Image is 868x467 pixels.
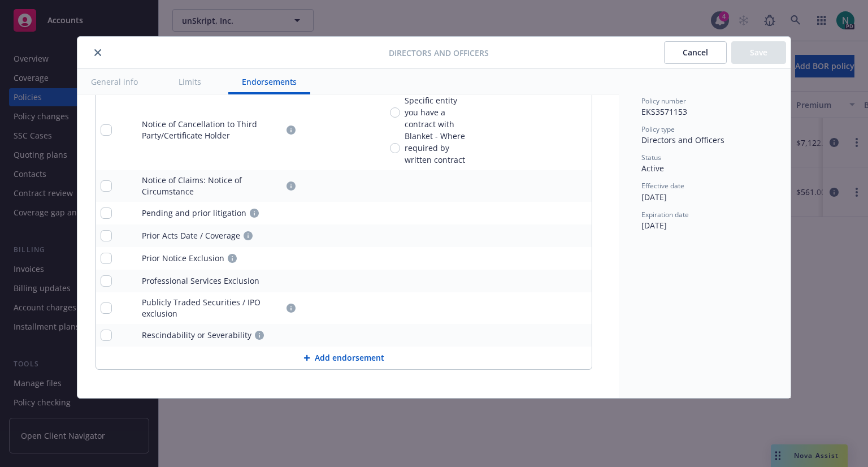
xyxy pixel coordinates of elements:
[142,253,224,264] div: Prior Notice Exclusion
[225,252,239,265] a: circleInformation
[641,192,667,202] span: [DATE]
[77,69,151,94] button: General info
[641,210,689,219] span: Expiration date
[641,163,664,174] span: Active
[142,207,246,219] div: Pending and prior litigation
[142,330,251,341] div: Rescindability or Severability
[142,175,283,197] div: Notice of Claims: Notice of Circumstance
[253,328,266,342] a: circleInformation
[641,153,661,162] span: Status
[664,41,727,64] button: Cancel
[405,94,468,130] span: Specific entity you have a contract with
[641,135,724,145] span: Directors and Officers
[241,229,255,243] a: circleInformation
[142,297,283,319] div: Publicly Traded Securities / IPO exclusion
[390,143,400,153] input: Blanket - Where required by written contract
[390,107,400,118] input: Specific entity you have a contract with
[228,69,310,94] button: Endorsements
[91,46,105,59] button: close
[142,230,240,241] div: Prior Acts Date / Coverage
[284,179,298,193] a: circleInformation
[641,181,684,191] span: Effective date
[142,275,259,287] div: Professional Services Exclusion
[284,301,298,315] a: circleInformation
[405,130,468,166] span: Blanket - Where required by written contract
[284,123,298,137] a: circleInformation
[641,96,686,106] span: Policy number
[641,124,675,134] span: Policy type
[641,106,687,117] span: EKS3571153
[142,119,283,141] div: Notice of Cancellation to Third Party/Certificate Holder
[389,47,489,59] span: Directors and Officers
[248,206,261,220] a: circleInformation
[96,347,592,369] button: Add endorsement
[641,220,667,231] span: [DATE]
[165,69,215,94] button: Limits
